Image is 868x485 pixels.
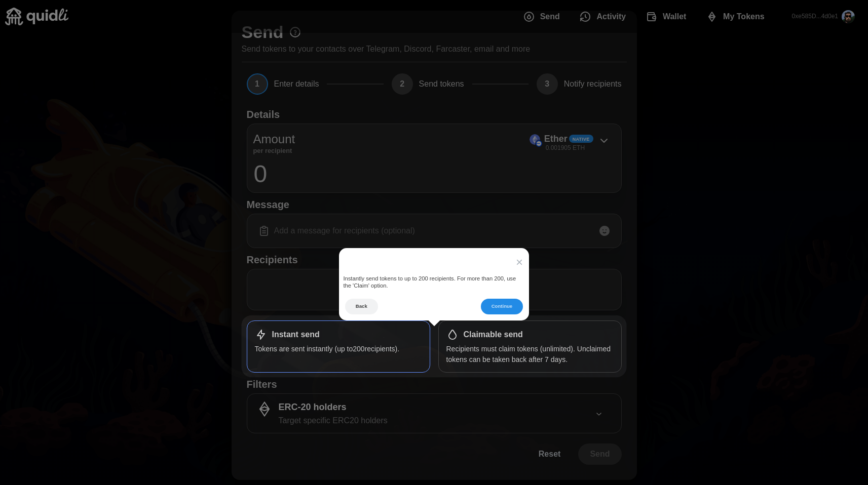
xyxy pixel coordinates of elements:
button: Continue [481,299,523,314]
p: Recipients must claim tokens (unlimited). Unclaimed tokens can be taken back after 7 days. [446,344,614,365]
button: Back [345,299,378,314]
div: Instantly send tokens to up to 200 recipients. For more than 200, use the 'Claim' option. [339,270,529,294]
h1: Instant send [272,330,320,340]
span: × [516,255,523,269]
button: Close Tour [516,254,523,270]
h1: Claimable send [464,330,523,340]
p: Tokens are sent instantly (up to 200 recipients). [255,344,422,354]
